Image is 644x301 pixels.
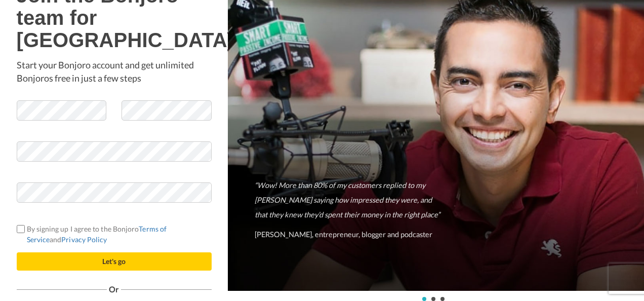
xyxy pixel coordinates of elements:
a: Privacy Policy [61,235,107,244]
p: “Wow! More than 80% of my customers replied to my [PERSON_NAME] saying how impressed they were, a... [255,178,445,222]
p: Start your Bonjoro account and get unlimited Bonjoros free in just a few steps [17,59,212,85]
p: [PERSON_NAME], entrepreneur, blogger and podcaster [255,227,445,242]
b: [GEOGRAPHIC_DATA] [17,29,234,51]
button: Let's go [17,252,212,271]
input: By signing up I agree to the BonjoroTerms of ServiceandPrivacy Policy [17,225,25,233]
span: Or [107,286,121,293]
a: Terms of Service [27,224,167,244]
label: By signing up I agree to the Bonjoro and [17,223,212,245]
